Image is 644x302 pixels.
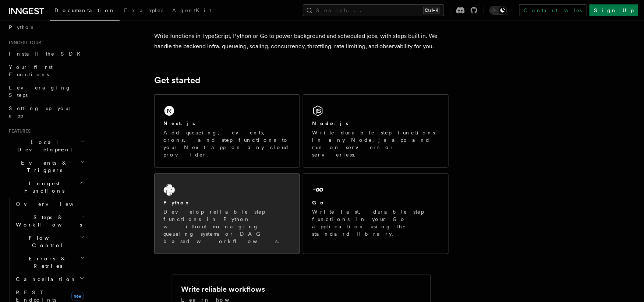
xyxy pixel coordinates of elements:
[181,284,265,294] h2: Write reliable workflows
[6,136,86,156] button: Local Development
[13,234,80,249] span: Flow Control
[163,199,191,206] h2: Python
[519,4,587,16] a: Contact sales
[154,94,300,168] a: Next.jsAdd queueing, events, crons, and step functions to your Next app on any cloud provider.
[6,47,86,60] a: Install the SDK
[489,6,507,15] button: Toggle dark mode
[50,2,120,21] a: Documentation
[154,75,200,85] a: Get started
[6,60,86,81] a: Your first Functions
[13,252,86,273] button: Errors & Retries
[312,120,348,127] h2: Node.js
[423,7,440,14] kbd: Ctrl+K
[6,180,79,194] span: Inngest Functions
[9,85,71,98] span: Leveraging Steps
[13,273,86,286] button: Cancellation
[9,64,53,77] span: Your first Functions
[6,156,86,177] button: Events & Triggers
[13,214,82,228] span: Steps & Workflows
[6,138,80,153] span: Local Development
[154,31,449,52] p: Write functions in TypeScript, Python or Go to power background and scheduled jobs, with steps bu...
[590,4,638,16] a: Sign Up
[303,94,449,168] a: Node.jsWrite durable step functions in any Node.js app and run on servers or serverless.
[6,159,80,174] span: Events & Triggers
[54,7,115,13] span: Documentation
[163,208,291,245] p: Develop reliable step functions in Python without managing queueing systems or DAG based workflows.
[13,197,86,211] a: Overview
[120,2,168,20] a: Examples
[163,129,291,158] p: Add queueing, events, crons, and step functions to your Next app on any cloud provider.
[13,231,86,252] button: Flow Control
[6,102,86,122] a: Setting up your app
[124,7,163,13] span: Examples
[13,211,86,231] button: Steps & Workflows
[172,7,211,13] span: AgentKit
[312,129,439,158] p: Write durable step functions in any Node.js app and run on servers or serverless.
[303,4,444,16] button: Search...Ctrl+K
[9,24,36,30] span: Python
[9,51,85,57] span: Install the SDK
[6,177,86,197] button: Inngest Functions
[168,2,216,20] a: AgentKit
[9,105,72,119] span: Setting up your app
[303,173,449,254] a: GoWrite fast, durable step functions in your Go application using the standard library.
[312,199,325,206] h2: Go
[13,255,80,270] span: Errors & Retries
[71,292,84,301] span: new
[16,201,92,207] span: Overview
[163,120,195,127] h2: Next.js
[312,208,439,238] p: Write fast, durable step functions in your Go application using the standard library.
[154,173,300,254] a: PythonDevelop reliable step functions in Python without managing queueing systems or DAG based wo...
[6,128,31,134] span: Features
[6,81,86,102] a: Leveraging Steps
[13,275,77,283] span: Cancellation
[6,21,86,34] a: Python
[6,40,41,46] span: Inngest tour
